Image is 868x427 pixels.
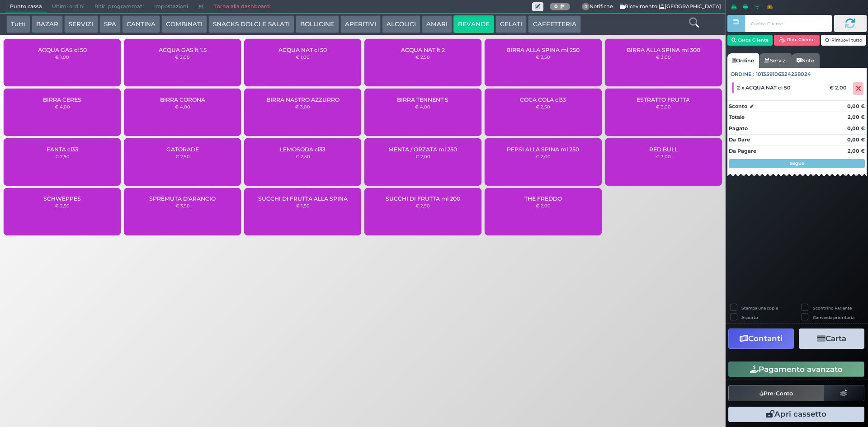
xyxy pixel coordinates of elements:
[382,15,420,33] button: ALCOLICI
[280,146,325,153] span: LEMOSODA cl33
[149,0,193,13] span: Impostazioni
[848,114,865,120] strong: 2,00 €
[266,96,340,103] span: BIRRA NASTRO AZZURRO
[99,15,121,33] button: SPA
[401,47,445,53] span: ACQUA NAT lt 2
[175,54,190,60] small: € 2,00
[159,47,207,53] span: ACQUA GAS lt 1.5
[520,96,566,103] span: COCA COLA cl33
[554,3,558,9] b: 0
[47,146,78,153] span: FANTA cl33
[208,15,294,33] button: SNACKS DOLCI E SALATI
[161,15,207,33] button: COMBINATI
[656,154,671,159] small: € 3,00
[792,53,819,68] a: Note
[756,70,811,78] span: 101359106324258024
[741,314,758,320] label: Asporto
[453,15,494,33] button: BEVANDE
[388,146,457,153] span: MENTA / ORZATA ml 250
[296,54,310,60] small: € 1,00
[43,96,81,103] span: BIRRA CERES
[813,314,854,320] label: Comanda prioritaria
[507,146,579,153] span: PEPSI ALLA SPINA ml 250
[422,15,452,33] button: AMARI
[397,96,448,103] span: BIRRA TENNENT'S
[528,15,580,33] button: CAFFETTERIA
[731,70,755,78] span: Ordine :
[821,35,867,46] button: Rimuovi tutto
[6,15,30,33] button: Tutti
[536,203,551,208] small: € 2,00
[5,0,47,13] span: Punto cassa
[847,103,865,109] strong: 0,00 €
[729,125,748,131] strong: Pagato
[536,104,550,109] small: € 2,50
[122,15,160,33] button: CANTINA
[536,54,550,60] small: € 2,50
[799,328,864,349] button: Carta
[166,146,199,153] span: GATORADE
[47,0,90,13] span: Ultimi ordini
[175,203,190,208] small: € 3,50
[278,47,327,53] span: ACQUA NAT cl 50
[637,96,690,103] span: ESTRATTO FRUTTA
[847,136,865,143] strong: 0,00 €
[848,148,865,154] strong: 2,00 €
[813,305,852,311] label: Scontrino Parlante
[64,15,98,33] button: SERVIZI
[55,54,69,60] small: € 1,00
[90,0,149,13] span: Ritiri programmati
[649,146,678,153] span: RED BULL
[296,15,339,33] button: BOLLICINE
[415,203,430,208] small: € 2,50
[790,160,804,166] strong: Segue
[524,195,562,202] span: THE FREDDO
[737,84,791,91] span: 2 x ACQUA NAT cl 50
[495,15,527,33] button: GELATI
[149,195,216,202] span: SPREMUTA D'ARANCIO
[536,154,551,159] small: € 2,00
[209,0,274,13] a: Torna alla dashboard
[55,154,70,159] small: € 2,50
[582,3,590,11] span: 0
[415,154,430,159] small: € 2,00
[175,104,190,109] small: € 4,00
[728,407,864,422] button: Apri cassetto
[55,203,70,208] small: € 2,50
[729,114,745,120] strong: Totale
[727,53,759,68] a: Ordine
[38,47,87,53] span: ACQUA GAS cl 50
[415,104,430,109] small: € 4,00
[656,104,671,109] small: € 3,00
[774,35,820,46] button: Rim. Cliente
[727,35,773,46] button: Cerca Cliente
[728,328,794,349] button: Contanti
[258,195,348,202] span: SUCCHI DI FRUTTA ALLA SPINA
[32,15,63,33] button: BAZAR
[160,96,205,103] span: BIRRA CORONA
[55,104,70,109] small: € 4,00
[828,84,851,91] div: € 2,00
[296,203,310,208] small: € 1,50
[729,136,750,143] strong: Da Dare
[175,154,190,159] small: € 2,50
[759,53,792,68] a: Servizi
[627,47,700,53] span: BIRRA ALLA SPINA ml 300
[43,195,81,202] span: SCHWEPPES
[506,47,580,53] span: BIRRA ALLA SPINA ml 250
[656,54,671,60] small: € 3,00
[386,195,460,202] span: SUCCHI DI FRUTTA ml 200
[415,54,430,60] small: € 2,50
[296,154,310,159] small: € 2,50
[728,385,824,401] button: Pre-Conto
[741,305,778,311] label: Stampa una copia
[745,15,831,32] input: Codice Cliente
[728,361,864,377] button: Pagamento avanzato
[340,15,381,33] button: APERITIVI
[729,103,747,110] strong: Sconto
[847,125,865,131] strong: 0,00 €
[295,104,310,109] small: € 3,00
[729,148,756,154] strong: Da Pagare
